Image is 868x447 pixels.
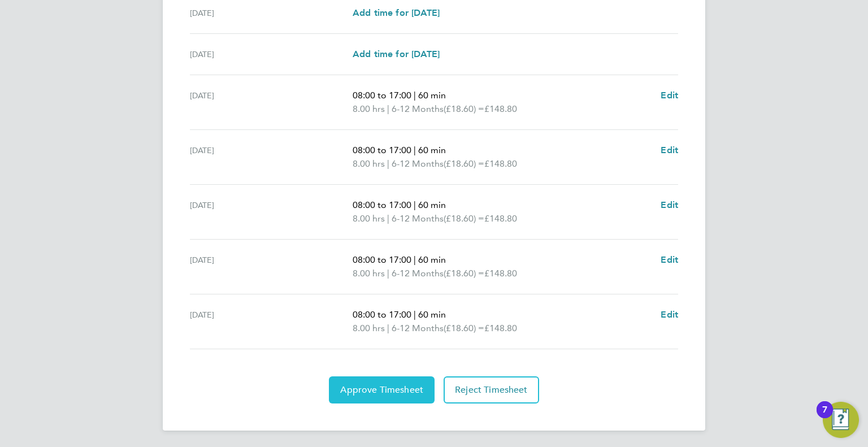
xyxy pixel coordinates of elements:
[190,253,353,280] div: [DATE]
[353,158,385,169] span: 8.00 hrs
[353,213,385,224] span: 8.00 hrs
[190,198,353,225] div: [DATE]
[444,158,484,169] span: (£18.60) =
[190,47,353,61] div: [DATE]
[484,158,517,169] span: £148.80
[414,90,416,101] span: |
[353,7,440,18] span: Add time for [DATE]
[661,308,678,322] a: Edit
[661,145,678,155] span: Edit
[661,89,678,102] a: Edit
[455,384,528,396] span: Reject Timesheet
[353,47,440,61] a: Add time for [DATE]
[418,309,446,320] span: 60 min
[353,6,440,20] a: Add time for [DATE]
[661,144,678,157] a: Edit
[190,308,353,335] div: [DATE]
[661,198,678,212] a: Edit
[353,309,411,320] span: 08:00 to 17:00
[444,103,484,114] span: (£18.60) =
[661,254,678,265] span: Edit
[353,268,385,279] span: 8.00 hrs
[190,89,353,116] div: [DATE]
[444,376,539,403] button: Reject Timesheet
[353,103,385,114] span: 8.00 hrs
[414,309,416,320] span: |
[444,323,484,333] span: (£18.60) =
[418,145,446,155] span: 60 min
[661,309,678,320] span: Edit
[340,384,423,396] span: Approve Timesheet
[392,157,444,171] span: 6-12 Months
[387,103,389,114] span: |
[418,90,446,101] span: 60 min
[444,268,484,279] span: (£18.60) =
[387,323,389,333] span: |
[353,254,411,265] span: 08:00 to 17:00
[353,90,411,101] span: 08:00 to 17:00
[823,402,859,438] button: Open Resource Center, 7 new notifications
[418,254,446,265] span: 60 min
[661,199,678,210] span: Edit
[190,6,353,20] div: [DATE]
[392,267,444,280] span: 6-12 Months
[414,199,416,210] span: |
[353,323,385,333] span: 8.00 hrs
[414,254,416,265] span: |
[392,212,444,225] span: 6-12 Months
[484,323,517,333] span: £148.80
[387,158,389,169] span: |
[329,376,435,403] button: Approve Timesheet
[353,199,411,210] span: 08:00 to 17:00
[353,145,411,155] span: 08:00 to 17:00
[190,144,353,171] div: [DATE]
[387,268,389,279] span: |
[822,410,827,424] div: 7
[444,213,484,224] span: (£18.60) =
[392,102,444,116] span: 6-12 Months
[484,213,517,224] span: £148.80
[414,145,416,155] span: |
[484,103,517,114] span: £148.80
[353,49,440,59] span: Add time for [DATE]
[661,253,678,267] a: Edit
[392,322,444,335] span: 6-12 Months
[661,90,678,101] span: Edit
[418,199,446,210] span: 60 min
[484,268,517,279] span: £148.80
[387,213,389,224] span: |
